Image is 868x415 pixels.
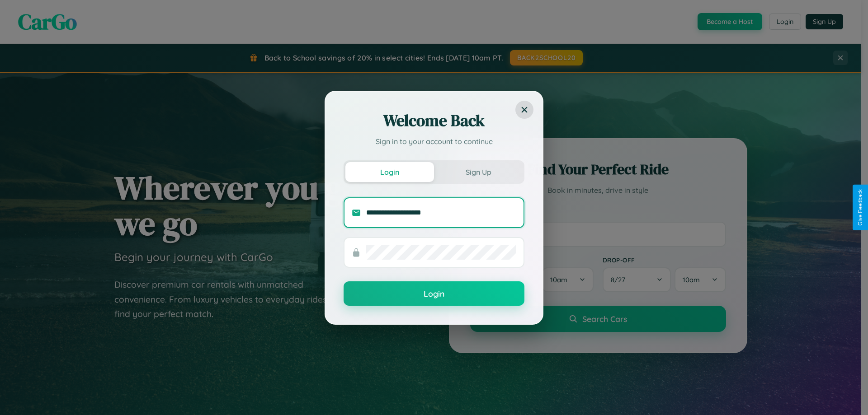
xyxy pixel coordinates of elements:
[345,162,434,182] button: Login
[344,136,524,147] p: Sign in to your account to continue
[344,281,524,306] button: Login
[344,110,524,131] h2: Welcome Back
[434,162,523,182] button: Sign Up
[857,189,863,226] div: Give Feedback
